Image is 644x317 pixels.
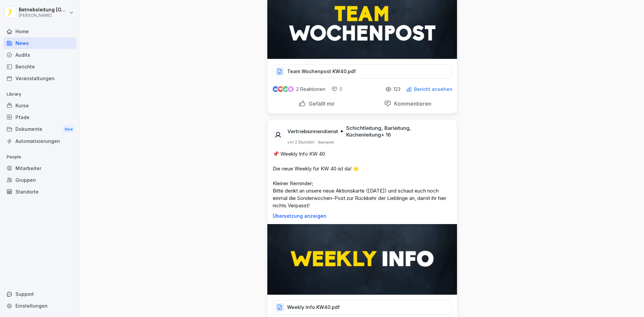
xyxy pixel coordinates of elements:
[3,100,76,111] a: Kurse
[288,86,293,92] img: inspiring
[3,49,76,61] a: Audits
[391,100,431,107] p: Kommentieren
[3,61,76,72] a: Berichte
[63,125,74,133] div: New
[3,174,76,186] a: Gruppen
[273,213,452,219] p: Übersetzung anzeigen
[3,123,76,136] a: DokumenteNew
[19,13,68,18] p: [PERSON_NAME]
[287,140,315,145] p: vor 2 Stunden
[393,87,400,92] p: 123
[273,306,452,313] a: Weekly Info KW40.pdf
[3,123,76,136] div: Dokumente
[3,37,76,49] a: News
[3,25,76,37] a: Home
[273,150,452,209] p: 📌 Weekly Info KW 40 Die neue Weekly für KW 40 ist da! 🌟 Kleiner Reminder; Bitte denkt an unsere n...
[273,87,278,92] img: like
[287,304,340,311] p: Weekly Info KW40.pdf
[3,89,76,100] p: Library
[3,72,76,84] a: Veranstaltungen
[3,135,76,147] a: Automatisierungen
[3,186,76,198] a: Standorte
[273,70,452,77] a: Team Wochenpost KW40.pdf
[3,111,76,123] a: Pfade
[3,152,76,162] p: People
[331,86,342,93] div: 0
[3,162,76,174] a: Mitarbeiter
[3,300,76,312] a: Einstellungen
[278,87,283,92] img: love
[19,7,68,13] p: Betriebsleitung [GEOGRAPHIC_DATA]
[318,140,334,145] p: Bearbeitet
[267,224,457,295] img: hurarxgjk81o29w2u3u2rwsa.png
[283,86,288,92] img: celebrate
[296,87,325,92] p: 2 Reaktionen
[346,125,449,138] p: Schichtleitung, Barleitung, Küchenleitung + 16
[287,68,356,75] p: Team Wochenpost KW40.pdf
[414,87,452,92] p: Bericht ansehen
[306,100,335,107] p: Gefällt mir
[287,128,338,135] p: Vertriebsinnendienst
[3,288,76,300] div: Support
